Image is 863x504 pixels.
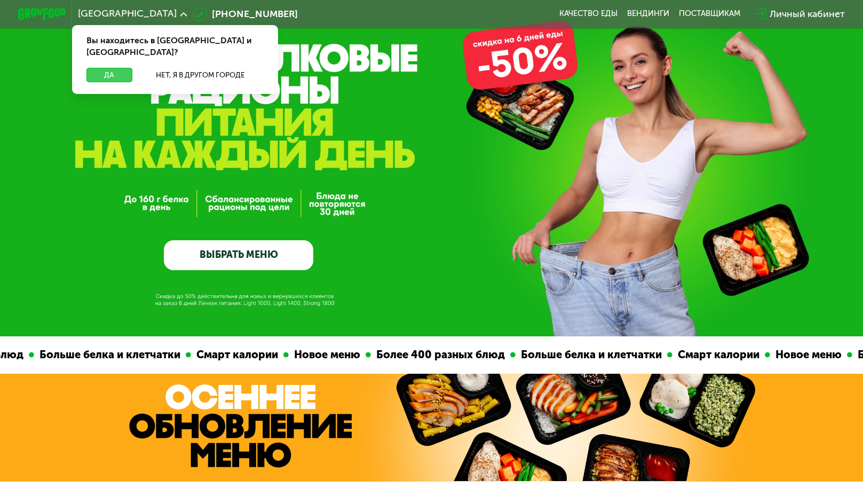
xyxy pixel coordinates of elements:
button: Нет, я в другом городе [137,68,264,82]
a: Вендинги [627,9,669,19]
div: Больше белка и клетчатки [503,346,655,363]
a: ВЫБРАТЬ МЕНЮ [164,240,313,270]
a: Качество еды [559,9,617,19]
div: Личный кабинет [770,7,845,21]
div: Более 400 разных блюд [359,346,498,363]
div: Смарт калории [179,346,271,363]
div: Смарт калории [660,346,753,363]
div: Больше белка и клетчатки [22,346,173,363]
div: Вы находитесь в [GEOGRAPHIC_DATA] и [GEOGRAPHIC_DATA]? [72,25,278,68]
div: Новое меню [276,346,353,363]
span: [GEOGRAPHIC_DATA] [78,9,177,19]
div: Новое меню [758,346,835,363]
button: Да [86,68,133,82]
div: поставщикам [679,9,740,19]
a: [PHONE_NUMBER] [193,7,298,21]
